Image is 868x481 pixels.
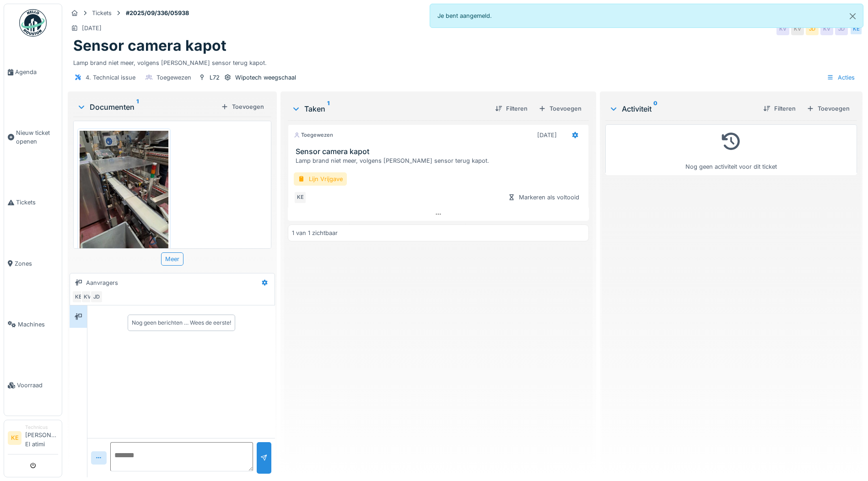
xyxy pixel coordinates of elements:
[4,233,62,294] a: Zones
[535,102,585,115] div: Toevoegen
[210,73,220,82] div: L72
[86,278,118,287] div: Aanvragers
[791,22,804,35] div: KV
[296,156,585,165] div: Lamp brand niet meer, volgens [PERSON_NAME] sensor terug kapot.
[15,68,58,76] span: Agenda
[82,24,102,32] div: [DATE]
[835,22,848,35] div: JD
[81,290,94,303] div: KV
[776,22,789,35] div: KV
[850,22,863,35] div: KE
[296,147,585,156] h3: Sensor camera kapot
[217,101,268,113] div: Toevoegen
[430,4,864,28] div: Je bent aangemeld.
[294,131,333,139] div: Toegewezen
[156,73,191,82] div: Toegewezen
[4,172,62,233] a: Tickets
[25,424,58,431] div: Technicus
[132,319,231,327] div: Nog geen berichten … Wees de eerste!
[803,102,853,115] div: Toevoegen
[806,22,819,35] div: JD
[72,290,85,303] div: KE
[8,431,22,445] li: KE
[504,191,583,203] div: Markeren als voltooid
[4,355,62,416] a: Voorraad
[80,131,168,249] img: t47wu92u3yfx6kfsug568udv1ufz
[653,103,658,114] sup: 0
[611,128,851,171] div: Nog geen activiteit voor dit ticket
[122,9,193,17] strong: #2025/09/336/05938
[491,102,531,115] div: Filteren
[292,229,338,237] div: 1 van 1 zichtbaar
[842,4,863,28] button: Close
[16,128,58,146] span: Nieuw ticket openen
[25,424,58,452] li: [PERSON_NAME] El atimi
[760,102,799,115] div: Filteren
[73,55,857,67] div: Lamp brand niet meer, volgens [PERSON_NAME] sensor terug kapot.
[294,191,307,204] div: KE
[537,131,557,139] div: [DATE]
[8,424,58,454] a: KE Technicus[PERSON_NAME] El atimi
[161,252,183,266] div: Meer
[86,73,135,82] div: 4. Technical issue
[92,9,112,17] div: Tickets
[15,259,58,268] span: Zones
[609,103,756,114] div: Activiteit
[136,102,139,112] sup: 1
[77,102,217,112] div: Documenten
[823,71,859,84] div: Acties
[19,9,47,37] img: Badge_color-CXgf-gQk.svg
[17,381,58,390] span: Voorraad
[90,290,103,303] div: JD
[4,42,62,102] a: Agenda
[73,37,226,54] h1: Sensor camera kapot
[4,294,62,355] a: Machines
[18,320,58,329] span: Machines
[235,73,296,82] div: Wipotech weegschaal
[294,172,347,186] div: Lijn Vrijgave
[820,22,833,35] div: KV
[4,102,62,172] a: Nieuw ticket openen
[291,103,488,114] div: Taken
[327,103,329,114] sup: 1
[16,198,58,207] span: Tickets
